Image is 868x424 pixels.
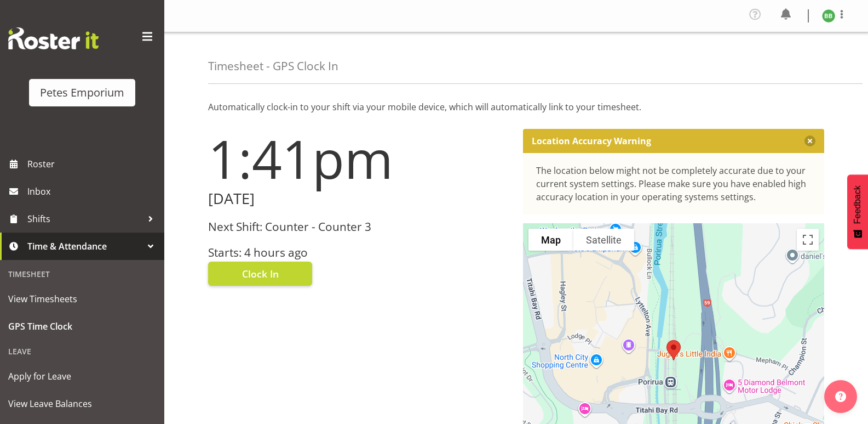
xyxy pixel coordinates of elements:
[8,27,99,49] img: Rosterit website logo
[27,211,142,227] span: Shifts
[208,190,510,207] h2: [DATE]
[532,135,651,146] p: Location Accuracy Warning
[8,368,156,385] span: Apply for Leave
[27,238,142,255] span: Time & Attendance
[3,313,162,340] a: GPS Time Clock
[835,391,846,402] img: help-xxl-2.png
[27,156,159,172] span: Roster
[208,129,510,188] h1: 1:41pm
[528,229,573,251] button: Show street map
[8,318,156,335] span: GPS Time Clock
[208,262,312,286] button: Clock In
[536,164,812,203] div: The location below might not be completely accurate due to your current system settings. Please m...
[208,246,510,259] h3: Starts: 4 hours ago
[8,395,156,412] span: View Leave Balances
[208,60,338,72] h4: Timesheet - GPS Clock In
[208,221,510,233] h3: Next Shift: Counter - Counter 3
[3,390,162,417] a: View Leave Balances
[40,84,124,101] div: Petes Emporium
[208,100,824,114] p: Automatically clock-in to your shift via your mobile device, which will automatically link to you...
[3,340,162,363] div: Leave
[242,267,279,281] span: Clock In
[3,285,162,313] a: View Timesheets
[847,174,868,249] button: Feedback - Show survey
[797,229,819,251] button: Toggle fullscreen view
[27,183,159,200] span: Inbox
[3,363,162,390] a: Apply for Leave
[8,291,156,307] span: View Timesheets
[804,135,815,146] button: Close message
[573,229,634,251] button: Show satellite imagery
[822,9,835,22] img: beena-bist9974.jpg
[853,185,863,224] span: Feedback
[3,263,162,285] div: Timesheet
